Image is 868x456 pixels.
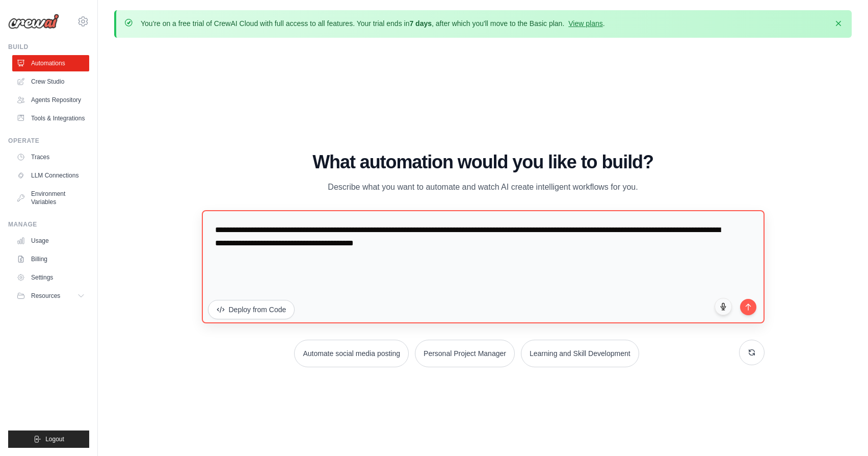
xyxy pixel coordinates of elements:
span: Resources [31,292,60,300]
div: Build [8,43,89,51]
div: Manage [8,220,89,229]
a: Traces [12,149,89,165]
a: LLM Connections [12,167,89,184]
a: Tools & Integrations [12,110,89,126]
span: Logout [45,435,64,443]
strong: 7 days [409,19,432,28]
p: You're on a free trial of CrewAI Cloud with full access to all features. Your trial ends in , aft... [141,18,605,29]
a: Usage [12,233,89,249]
a: Crew Studio [12,73,89,90]
a: Settings [12,269,89,286]
a: Automations [12,55,89,71]
div: Operate [8,137,89,145]
button: Automate social media posting [294,340,409,367]
button: Learning and Skill Development [521,340,639,367]
img: Logo [8,14,59,29]
p: Describe what you want to automate and watch AI create intelligent workflows for you. [312,181,654,194]
a: Environment Variables [12,186,89,210]
button: Logout [8,430,89,448]
button: Personal Project Manager [415,340,515,367]
a: View plans [568,19,602,28]
a: Agents Repository [12,92,89,108]
button: Deploy from Code [208,300,295,319]
iframe: Chat Widget [817,407,868,456]
a: Billing [12,251,89,267]
button: Resources [12,288,89,304]
h1: What automation would you like to build? [202,152,765,172]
